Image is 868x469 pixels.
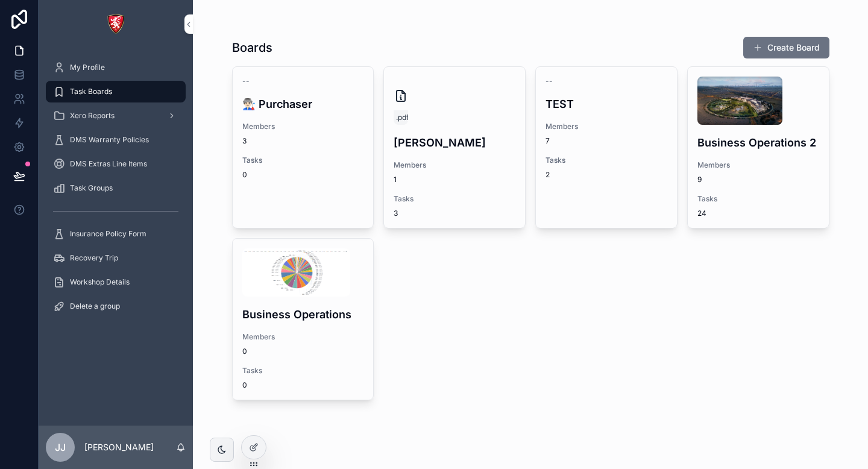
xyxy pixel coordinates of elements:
[46,295,186,317] a: Delete a group
[242,136,364,146] span: 3
[70,229,146,239] span: Insurance Policy Form
[70,111,115,121] span: Xero Reports
[232,238,374,400] a: Screenshot-2024-12-04-135548.pngBusiness OperationsMembers0Tasks0
[546,156,667,165] span: Tasks
[697,194,819,204] span: Tasks
[242,156,364,165] span: Tasks
[232,66,374,228] a: --👨🏻‍🏭 PurchaserMembers3Tasks0
[70,87,112,96] span: Task Boards
[46,247,186,269] a: Recovery Trip
[46,57,186,78] a: My Profile
[46,153,186,175] a: DMS Extras Line Items
[70,159,147,169] span: DMS Extras Line Items
[46,105,186,127] a: Xero Reports
[394,160,515,170] span: Members
[546,96,667,112] h4: TEST
[39,48,193,333] div: scrollable content
[84,441,154,453] p: [PERSON_NAME]
[242,332,364,342] span: Members
[546,77,553,86] span: --
[546,136,667,146] span: 7
[687,66,829,228] a: bud-n9.bbe8f4ee54d7e6d4019000c9cbe8b3b1.jpgBusiness Operations 2Members9Tasks24
[743,37,829,58] button: Create Board
[697,134,819,151] h4: Business Operations 2
[106,14,125,34] img: App logo
[242,122,364,131] span: Members
[242,96,364,112] h4: 👨🏻‍🏭 Purchaser
[70,277,130,287] span: Workshop Details
[697,209,706,218] span: 24
[70,135,149,145] span: DMS Warranty Policies
[46,271,186,293] a: Workshop Details
[383,66,526,228] a: Quotation_[US_VEHICLE_IDENTIFICATION_NUMBER].pdf-0.pdf[PERSON_NAME]Members1Tasks3
[394,175,515,184] span: 1
[535,66,678,228] a: --TESTMembers7Tasks2
[396,113,409,122] span: .pdf
[70,253,118,263] span: Recovery Trip
[394,134,515,151] h4: [PERSON_NAME]
[232,39,272,56] h1: Boards
[394,209,398,218] span: 3
[242,170,247,180] span: 0
[242,306,364,323] h4: Business Operations
[697,175,819,184] span: 9
[242,77,250,86] span: --
[697,160,819,170] span: Members
[55,440,66,455] span: JJ
[70,183,113,193] span: Task Groups
[46,177,186,199] a: Task Groups
[46,223,186,245] a: Insurance Policy Form
[46,81,186,102] a: Task Boards
[70,301,120,311] span: Delete a group
[394,194,515,204] span: Tasks
[70,63,105,72] span: My Profile
[242,347,364,356] span: 0
[697,77,782,125] img: bud-n9.bbe8f4ee54d7e6d4019000c9cbe8b3b1.jpg
[546,170,550,180] span: 2
[46,129,186,151] a: DMS Warranty Policies
[242,366,364,376] span: Tasks
[242,380,247,390] span: 0
[242,248,351,297] img: Screenshot-2024-12-04-135548.png
[546,122,667,131] span: Members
